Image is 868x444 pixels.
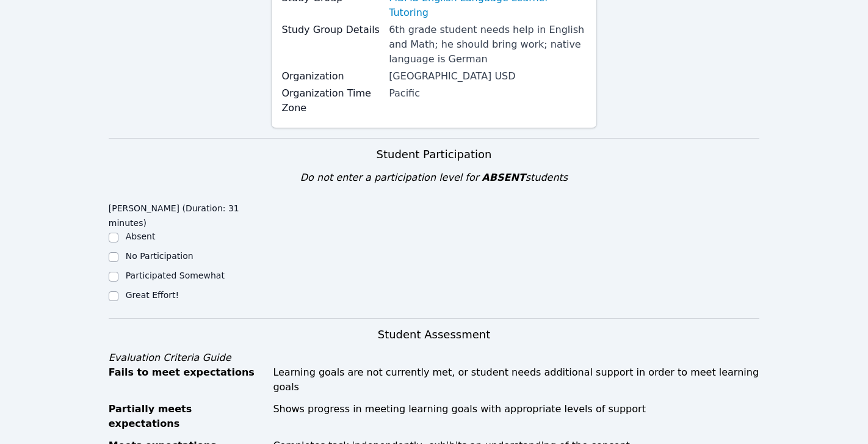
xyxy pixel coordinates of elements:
[389,69,587,84] div: [GEOGRAPHIC_DATA] USD
[389,23,587,67] div: 6th grade student needs help in English and Math; he should bring work; native language is German
[126,290,179,300] label: Great Effort!
[109,365,266,395] div: Fails to meet expectations
[109,351,760,365] div: Evaluation Criteria Guide
[273,402,759,431] div: Shows progress in meeting learning goals with appropriate levels of support
[109,146,760,163] h3: Student Participation
[389,86,587,101] div: Pacific
[126,231,156,241] label: Absent
[482,172,525,183] span: ABSENT
[281,23,382,37] label: Study Group Details
[281,69,382,84] label: Organization
[109,402,266,431] div: Partially meets expectations
[126,271,225,280] label: Participated Somewhat
[273,365,759,395] div: Learning goals are not currently met, or student needs additional support in order to meet learni...
[126,251,193,261] label: No Participation
[109,170,760,185] div: Do not enter a participation level for students
[109,197,272,230] legend: [PERSON_NAME] (Duration: 31 minutes)
[281,86,382,115] label: Organization Time Zone
[109,326,760,343] h3: Student Assessment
